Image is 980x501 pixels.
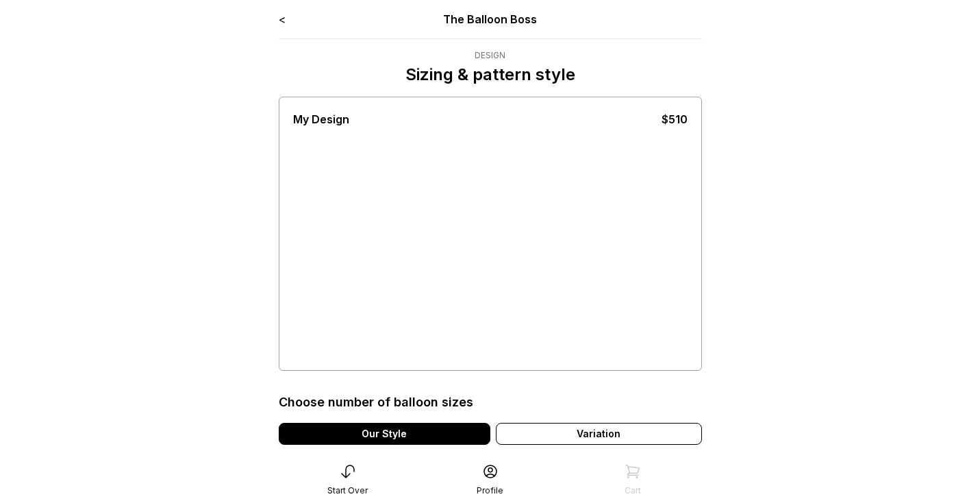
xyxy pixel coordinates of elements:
div: Cart [625,485,641,496]
div: Design [405,50,575,61]
div: The Balloon Boss [363,11,617,27]
div: Choose number of balloon sizes [279,393,473,412]
div: My Design [293,111,349,127]
p: Sizing & pattern style [405,64,575,86]
div: Variation [496,423,702,445]
div: $510 [662,111,688,127]
div: Profile [477,485,503,496]
div: Our Style [279,423,490,445]
a: < [279,12,286,26]
div: Start Over [327,485,368,496]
